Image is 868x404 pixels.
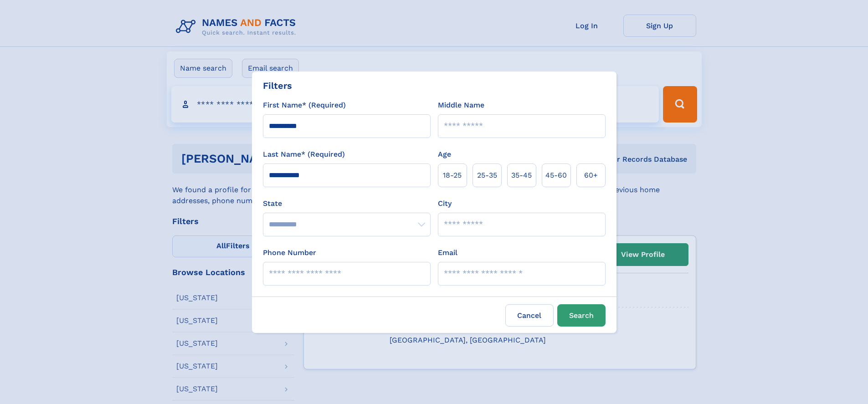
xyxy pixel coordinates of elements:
label: City [438,198,452,209]
label: Email [438,247,457,258]
span: 35‑45 [511,170,532,181]
span: 25‑35 [477,170,497,181]
label: Middle Name [438,100,484,111]
span: 60+ [584,170,598,181]
span: 45‑60 [545,170,567,181]
button: Search [557,304,606,327]
label: Last Name* (Required) [263,149,345,160]
label: State [263,198,431,209]
label: Cancel [505,304,554,327]
span: 18‑25 [443,170,462,181]
div: Filters [263,79,292,92]
label: Age [438,149,451,160]
label: First Name* (Required) [263,100,346,111]
label: Phone Number [263,247,316,258]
